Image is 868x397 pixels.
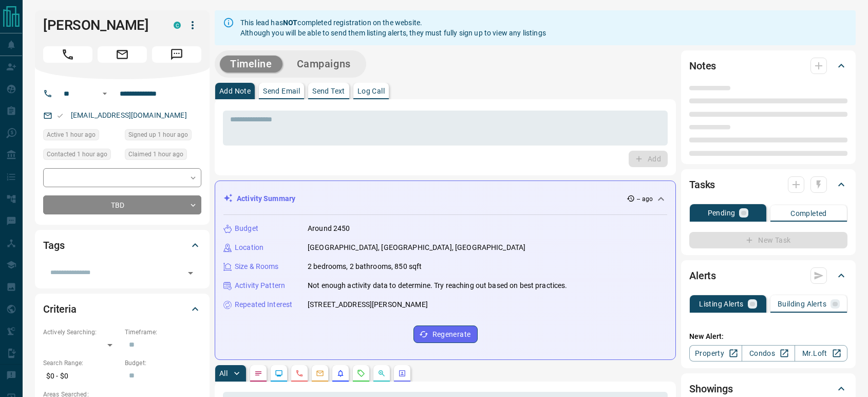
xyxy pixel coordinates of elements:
[689,381,733,397] h2: Showings
[235,242,263,253] p: Location
[43,195,201,214] div: TBD
[308,280,568,291] p: Not enough activity data to determine. Try reaching out based on best practices.
[43,358,120,368] p: Search Range:
[398,369,406,377] svg: Agent Actions
[308,299,428,310] p: [STREET_ADDRESS][PERSON_NAME]
[357,87,385,95] p: Log Call
[128,149,183,159] span: Claimed 1 hour ago
[43,46,92,63] span: Call
[235,223,258,234] p: Budget
[283,19,297,27] strong: NOT
[295,369,304,377] svg: Calls
[71,111,187,119] a: [EMAIL_ADDRESS][DOMAIN_NAME]
[47,130,96,140] span: Active 1 hour ago
[689,58,716,74] h2: Notes
[637,194,653,204] p: -- ago
[689,267,716,284] h2: Alerts
[240,13,546,42] div: This lead has completed registration on the website. Although you will be able to send them listi...
[98,46,147,63] span: Email
[43,328,120,337] p: Actively Searching:
[689,172,847,197] div: Tasks
[174,22,181,29] div: condos.ca
[219,87,251,95] p: Add Note
[378,369,386,377] svg: Opportunities
[235,280,285,291] p: Activity Pattern
[336,369,345,377] svg: Listing Alerts
[125,358,201,368] p: Budget:
[790,210,827,217] p: Completed
[125,328,201,337] p: Timeframe:
[308,223,350,234] p: Around 2450
[795,345,847,362] a: Mr.Loft
[99,87,111,100] button: Open
[689,53,847,78] div: Notes
[152,46,201,63] span: Message
[312,87,345,95] p: Send Text
[235,261,279,272] p: Size & Rooms
[125,149,201,163] div: Tue Aug 12 2025
[183,266,198,280] button: Open
[43,233,201,258] div: Tags
[43,301,77,317] h2: Criteria
[254,369,262,377] svg: Notes
[43,297,201,321] div: Criteria
[689,176,715,193] h2: Tasks
[220,56,282,73] button: Timeline
[237,193,295,204] p: Activity Summary
[223,189,667,208] div: Activity Summary-- ago
[287,56,361,73] button: Campaigns
[43,237,64,254] h2: Tags
[413,326,478,343] button: Regenerate
[316,369,324,377] svg: Emails
[308,261,422,272] p: 2 bedrooms, 2 bathrooms, 850 sqft
[275,369,283,377] svg: Lead Browsing Activity
[43,17,158,33] h1: [PERSON_NAME]
[125,129,201,143] div: Tue Aug 12 2025
[708,209,735,216] p: Pending
[235,299,292,310] p: Repeated Interest
[689,331,847,342] p: New Alert:
[219,370,228,377] p: All
[43,129,120,143] div: Tue Aug 12 2025
[308,242,525,253] p: [GEOGRAPHIC_DATA], [GEOGRAPHIC_DATA], [GEOGRAPHIC_DATA]
[47,149,107,159] span: Contacted 1 hour ago
[699,300,744,308] p: Listing Alerts
[689,345,742,362] a: Property
[778,300,826,308] p: Building Alerts
[742,345,795,362] a: Condos
[128,130,188,140] span: Signed up 1 hour ago
[43,368,120,385] p: $0 - $0
[263,87,300,95] p: Send Email
[357,369,365,377] svg: Requests
[689,263,847,288] div: Alerts
[43,149,120,163] div: Tue Aug 12 2025
[56,112,64,119] svg: Email Valid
